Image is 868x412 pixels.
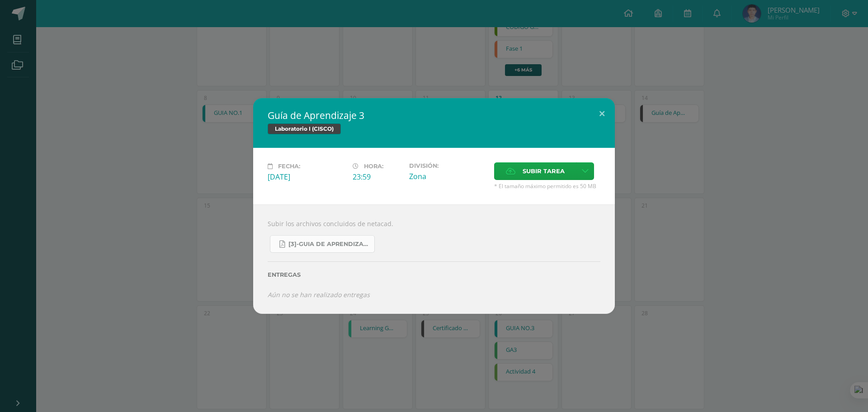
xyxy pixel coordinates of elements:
[523,163,565,180] span: Subir tarea
[268,123,341,134] span: Laboratorio I (CISCO)
[253,204,615,313] div: Subir los archivos concluidos de netacad.
[270,235,375,253] a: [3]-GUIA DE APRENDIZAJE 3 IV [PERSON_NAME] CISCO UNIDAD 4.pdf
[353,172,402,182] div: 23:59
[288,241,370,248] span: [3]-GUIA DE APRENDIZAJE 3 IV [PERSON_NAME] CISCO UNIDAD 4.pdf
[409,171,487,181] div: Zona
[589,98,615,129] button: Close (Esc)
[364,163,383,170] span: Hora:
[268,172,345,182] div: [DATE]
[268,271,600,278] label: Entregas
[409,162,487,169] label: División:
[268,290,370,299] i: Aún no se han realizado entregas
[268,109,600,122] h2: Guía de Aprendizaje 3
[278,163,300,170] span: Fecha:
[494,182,600,190] span: * El tamaño máximo permitido es 50 MB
